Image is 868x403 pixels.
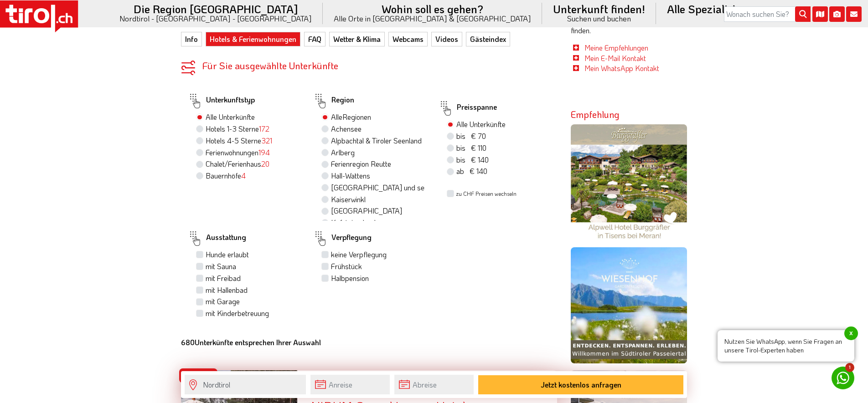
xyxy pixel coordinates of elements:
[206,148,270,158] label: Ferienwohnungen
[439,98,497,119] label: Preisspanne
[331,124,362,134] label: Achensee
[844,326,858,340] span: x
[331,148,355,158] label: Arlberg
[456,190,517,198] label: zu CHF Preisen wechseln
[261,159,269,168] span: 20
[331,273,369,283] label: Halbpension
[331,194,366,204] label: Kaiserwinkl
[331,183,424,193] label: [GEOGRAPHIC_DATA] und seine Feriendörfer
[206,124,269,134] label: Hotels 1-3 Sterne
[388,32,428,46] a: Webcams
[206,273,241,283] label: mit Freibad
[206,159,269,169] label: Chalet/Ferienhaus
[206,250,249,260] label: Hunde erlaubt
[331,136,422,146] label: Alpbachtal & Tiroler Seenland
[181,32,202,46] a: Info
[185,375,306,394] input: Wo soll's hingehen?
[331,261,362,271] label: Frühstück
[206,32,300,46] a: Hotels & Ferienwohnungen
[261,136,272,145] span: 321
[181,337,195,347] b: 680
[334,15,531,22] small: Alle Orte in [GEOGRAPHIC_DATA] & [GEOGRAPHIC_DATA]
[718,330,854,362] span: Nutzen Sie WhatsApp, wenn Sie Fragen an unsere Tirol-Experten haben
[456,143,486,153] span: bis € 110
[259,124,269,133] span: 172
[181,337,321,347] b: Unterkünfte entsprechen Ihrer Auswahl
[331,206,402,216] label: [GEOGRAPHIC_DATA]
[829,6,845,22] i: Fotogalerie
[584,53,646,63] a: Mein E-Mail Kontakt
[331,218,376,228] label: Kufsteinerland
[258,148,270,157] span: 194
[188,91,255,112] label: Unterkunftstyp
[584,63,659,73] a: Mein WhatsApp Kontakt
[456,131,486,141] span: bis € 70
[812,6,828,22] i: Karte öffnen
[832,367,854,389] a: 1 Nutzen Sie WhatsApp, wenn Sie Fragen an unsere Tirol-Experten habenx
[394,375,474,394] input: Abreise
[313,228,372,249] label: Verpflegung
[331,171,370,181] label: Hall-Wattens
[553,15,645,22] small: Suchen und buchen
[206,261,236,271] label: mit Sauna
[456,119,506,129] label: Alle Unterkünfte
[584,43,648,52] a: Meine Empfehlungen
[188,228,246,249] label: Ausstattung
[331,159,391,169] label: Ferienregion Reutte
[206,136,272,146] label: Hotels 4-5 Sterne
[466,32,510,46] a: Gästeindex
[724,6,811,22] input: Wonach suchen Sie?
[456,155,489,164] span: bis € 140
[478,375,683,394] button: Jetzt kostenlos anfragen
[571,247,687,363] img: wiesenhof-sommer.jpg
[331,112,371,122] label: Alle Regionen
[331,250,387,260] label: keine Verpflegung
[846,6,862,22] i: Kontakt
[304,32,325,46] a: FAQ
[456,166,487,176] span: ab € 140
[181,61,557,70] div: Für Sie ausgewählte Unterkünfte
[313,91,354,112] label: Region
[206,285,248,295] label: mit Hallenbad
[206,296,240,306] label: mit Garage
[329,32,385,46] a: Wetter & Klima
[571,108,620,120] strong: Empfehlung
[206,308,269,318] label: mit Kinderbetreuung
[206,112,255,122] label: Alle Unterkünfte
[571,124,687,240] img: burggraefler.jpg
[241,171,246,180] span: 4
[119,15,312,22] small: Nordtirol - [GEOGRAPHIC_DATA] - [GEOGRAPHIC_DATA]
[206,171,246,181] label: Bauernhöfe
[310,375,390,394] input: Anreise
[845,363,854,372] span: 1
[179,368,217,383] div: TOP Hotel
[431,32,462,46] a: Videos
